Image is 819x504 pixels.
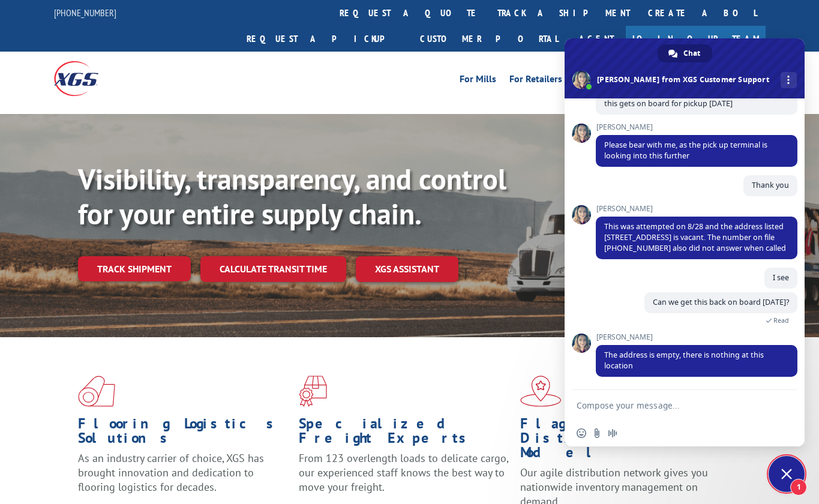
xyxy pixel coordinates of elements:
[658,44,712,62] a: Chat
[567,26,626,52] a: Agent
[604,140,767,161] span: Please bear with me, as the pick up terminal is looking into this further
[238,26,411,52] a: Request a pickup
[604,221,786,253] span: This was attempted on 8/28 and the address listed [STREET_ADDRESS] is vacant. The number on file ...
[790,479,807,496] span: 1
[520,376,562,407] img: xgs-icon-flagship-distribution-model-red
[752,180,789,190] span: Thank you
[356,256,458,282] a: XGS ASSISTANT
[78,376,115,407] img: xgs-icon-total-supply-chain-intelligence-red
[596,123,797,131] span: [PERSON_NAME]
[299,376,327,407] img: xgs-icon-focused-on-flooring-red
[520,416,732,466] h1: Flagship Distribution Model
[509,74,562,88] a: For Retailers
[653,297,789,307] span: Can we get this back on board [DATE]?
[608,428,617,438] span: Audio message
[78,416,290,451] h1: Flooring Logistics Solutions
[577,428,586,438] span: Insert an emoji
[773,316,789,325] span: Read
[626,26,766,52] a: Join Our Team
[773,272,789,283] span: I see
[769,456,805,492] a: Close chat
[54,7,116,19] a: [PHONE_NUMBER]
[78,451,264,494] span: As an industry carrier of choice, XGS has brought innovation and dedication to flooring logistics...
[683,44,700,62] span: Chat
[460,74,496,88] a: For Mills
[596,205,797,213] span: [PERSON_NAME]
[592,428,602,438] span: Send a file
[596,333,797,341] span: [PERSON_NAME]
[411,26,567,52] a: Customer Portal
[577,390,769,420] textarea: Compose your message...
[78,160,506,232] b: Visibility, transparency, and control for your entire supply chain.
[200,256,346,282] a: Calculate transit time
[299,416,511,451] h1: Specialized Freight Experts
[604,350,764,371] span: The address is empty, there is nothing at this location
[78,256,191,281] a: Track shipment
